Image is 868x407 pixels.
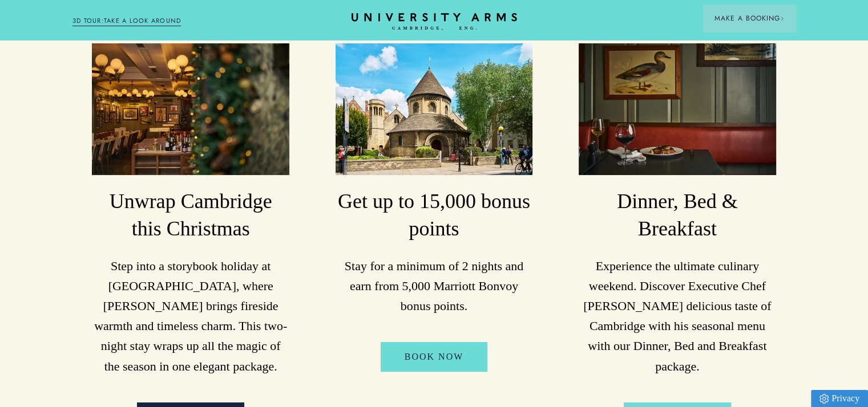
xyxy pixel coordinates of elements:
[92,256,289,376] p: Step into a storybook holiday at [GEOGRAPHIC_DATA], where [PERSON_NAME] brings fireside warmth an...
[714,13,784,23] span: Make a Booking
[336,188,533,243] h3: Get up to 15,000 bonus points
[579,43,776,175] img: image-a84cd6be42fa7fc105742933f10646be5f14c709-3000x2000-jpg
[381,342,488,372] a: Book Now
[780,17,784,21] img: Arrow icon
[72,16,181,26] a: 3D TOUR:TAKE A LOOK AROUND
[703,5,796,32] button: Make a BookingArrow icon
[352,13,517,31] a: Home
[92,188,289,243] h3: Unwrap Cambridge this Christmas
[336,256,533,316] p: Stay for a minimum of 2 nights and earn from 5,000 Marriott Bonvoy bonus points.
[819,394,829,404] img: Privacy
[811,390,868,407] a: Privacy
[336,43,533,175] img: image-a169143ac3192f8fe22129d7686b8569f7c1e8bc-2500x1667-jpg
[579,256,776,376] p: Experience the ultimate culinary weekend. Discover Executive Chef [PERSON_NAME] delicious taste o...
[579,188,776,243] h3: Dinner, Bed & Breakfast
[92,43,289,175] img: image-8c003cf989d0ef1515925c9ae6c58a0350393050-2500x1667-jpg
